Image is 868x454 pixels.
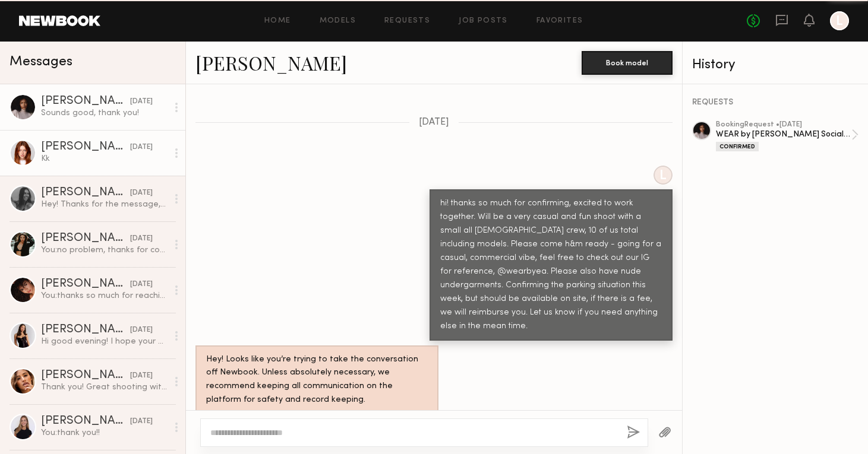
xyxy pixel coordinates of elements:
[41,233,130,245] div: [PERSON_NAME]
[41,153,168,164] div: Kk
[41,199,168,210] div: Hey! Thanks for the message, love the vibe on the Instagram and I’m excited to work with you! I’l...
[41,141,130,153] div: [PERSON_NAME]
[419,118,449,128] span: [DATE]
[130,416,153,427] div: [DATE]
[206,353,428,408] div: Hey! Looks like you’re trying to take the conversation off Newbook. Unless absolutely necessary, ...
[459,17,508,25] a: Job Posts
[41,370,130,382] div: [PERSON_NAME]
[41,245,168,256] div: You: no problem, thanks for confirming!
[716,142,759,151] div: Confirmed
[130,279,153,290] div: [DATE]
[582,51,673,75] button: Book model
[130,370,153,382] div: [DATE]
[716,129,851,140] div: WEAR by [PERSON_NAME] Social Media Shoot
[384,17,430,25] a: Requests
[41,427,168,439] div: You: thank you!!
[264,17,291,25] a: Home
[41,415,130,427] div: [PERSON_NAME]
[716,121,851,129] div: booking Request • [DATE]
[10,55,72,69] span: Messages
[130,142,153,153] div: [DATE]
[41,336,168,347] div: Hi good evening! I hope your week is going great so far. I tried to confirm the booking but it’s ...
[41,290,168,301] div: You: thanks so much for reaching out! we've filled all the model slots at this time so we will re...
[130,188,153,199] div: [DATE]
[536,17,583,25] a: Favorites
[41,324,130,336] div: [PERSON_NAME]
[582,57,673,67] a: Book model
[716,121,858,151] a: bookingRequest •[DATE]WEAR by [PERSON_NAME] Social Media ShootConfirmed
[830,11,849,30] a: L
[195,50,347,75] a: [PERSON_NAME]
[41,187,130,199] div: [PERSON_NAME]
[692,58,858,72] div: History
[692,99,858,107] div: REQUESTS
[41,96,130,107] div: [PERSON_NAME]
[41,107,168,119] div: Sounds good, thank you!
[130,96,153,107] div: [DATE]
[41,278,130,290] div: [PERSON_NAME]
[41,382,168,393] div: Thank you! Great shooting with you guys [DATE] 💕
[130,325,153,336] div: [DATE]
[440,197,662,334] div: hi! thanks so much for confirming, excited to work together. Will be a very casual and fun shoot ...
[320,17,356,25] a: Models
[130,233,153,245] div: [DATE]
